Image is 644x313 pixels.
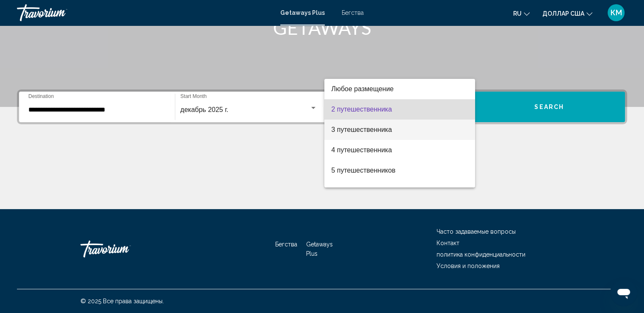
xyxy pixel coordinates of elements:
[331,85,393,92] font: Любое размещение
[331,106,392,113] font: 2 путешественника
[610,279,637,306] iframe: Кнопка для запуска будет доступна
[331,146,392,154] font: 4 путешественника
[331,126,392,133] font: 3 путешественника
[331,167,395,174] font: 5 путешественников
[331,187,395,194] font: 6 путешественников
